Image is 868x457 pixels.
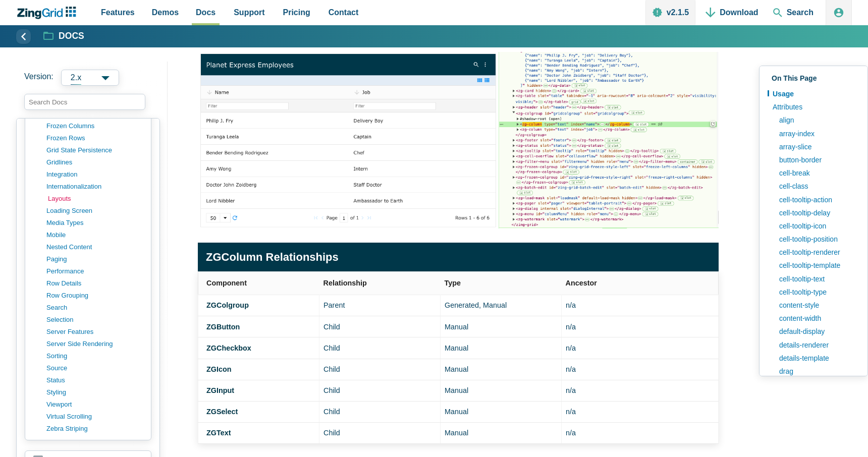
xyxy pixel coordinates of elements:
a: ZGCheckbox [206,344,251,352]
td: Manual [441,401,562,422]
span: Features [101,6,135,19]
a: styling [46,386,143,398]
a: server side rendering [46,338,143,350]
a: viewport [46,398,143,411]
a: ZGIcon [206,365,232,373]
input: Search Docs [24,94,145,110]
a: paging [46,253,143,265]
td: n/a [562,337,719,359]
strong: Docs [59,32,84,41]
a: source [46,362,143,374]
a: internationalization [46,181,143,193]
a: Usage [768,87,859,100]
a: layouts [48,193,144,205]
a: loading screen [46,205,143,217]
td: Child [319,422,441,443]
a: array-index [774,127,859,140]
a: performance [46,265,143,277]
a: frozen rows [46,132,143,144]
a: default-display [774,325,859,338]
a: sorting [46,350,143,362]
th: Relationship [319,272,441,295]
a: virtual scrolling [46,411,143,423]
td: n/a [562,422,719,443]
a: array-slice [774,140,859,153]
th: Ancestor [562,272,719,295]
a: server features [46,326,143,338]
td: Child [319,401,441,422]
td: n/a [562,401,719,422]
td: Child [319,337,441,359]
a: selection [46,314,143,326]
a: cell-tooltip-action [774,193,859,206]
a: cell-tooltip-renderer [774,246,859,259]
a: cell-tooltip-text [774,272,859,285]
a: details-renderer [774,338,859,352]
a: Docs [44,30,84,42]
span: Support [234,6,264,19]
a: ZGText [206,429,231,437]
td: n/a [562,380,719,401]
label: Versions [24,70,159,86]
a: ZGInput [206,386,234,394]
a: content-width [774,312,859,325]
td: Manual [441,422,562,443]
a: grid state persistence [46,144,143,156]
td: Manual [441,359,562,380]
th: Component [198,272,319,295]
a: Attributes [768,100,859,113]
span: Docs [196,6,215,19]
span: Demos [152,6,179,19]
a: cell-tooltip-type [774,285,859,299]
span: Pricing [283,6,310,19]
img: Image of the DOM relationship for the zg-column web component tag [198,52,719,228]
td: n/a [562,295,719,316]
a: cell-tooltip-position [774,233,859,246]
a: align [774,113,859,127]
a: cell-tooltip-template [774,259,859,272]
a: status [46,374,143,386]
a: ZGButton [206,323,240,331]
a: cell-class [774,180,859,193]
a: row details [46,277,143,290]
td: Manual [441,316,562,337]
a: mobile [46,229,143,241]
a: integration [46,168,143,181]
td: n/a [562,359,719,380]
a: media types [46,217,143,229]
th: Type [441,272,562,295]
td: Child [319,316,441,337]
td: Generated, Manual [441,295,562,316]
a: ZingChart Logo. Click to return to the homepage [16,7,81,19]
a: zebra striping [46,423,143,435]
a: search [46,302,143,314]
a: button-border [774,153,859,166]
td: Child [319,359,441,380]
a: frozen columns [46,120,143,132]
a: details-template [774,352,859,365]
span: Version: [24,70,53,86]
td: Parent [319,295,441,316]
a: ZGSelect [206,408,238,416]
a: cell-break [774,166,859,180]
td: n/a [562,316,719,337]
span: Contact [329,6,359,19]
a: drag [774,365,859,378]
td: Manual [441,380,562,401]
a: content-style [774,299,859,312]
a: nested content [46,241,143,253]
td: Child [319,380,441,401]
a: cell-tooltip-delay [774,206,859,219]
a: ZGColgroup [206,301,249,309]
caption: ZGColumn Relationships [198,243,719,271]
td: Manual [441,337,562,359]
a: row grouping [46,290,143,302]
a: cell-tooltip-icon [774,219,859,233]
